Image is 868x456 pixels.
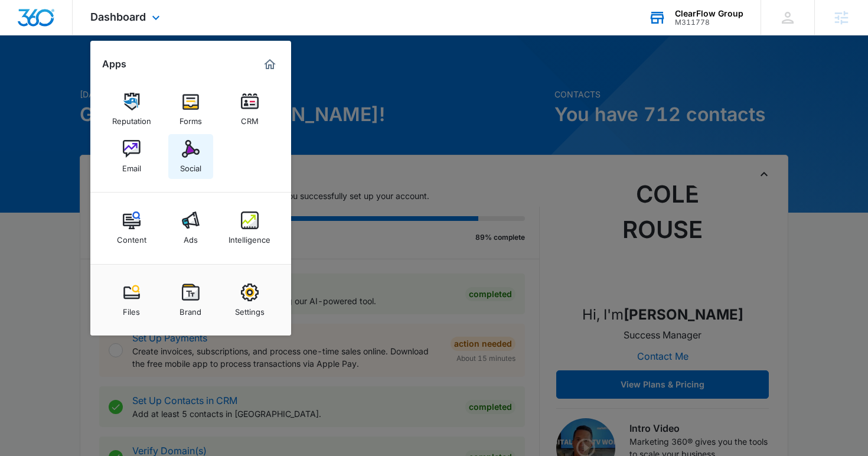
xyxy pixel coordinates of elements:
[241,110,259,126] div: CRM
[675,18,743,27] div: account id
[675,9,743,18] div: account name
[123,301,140,317] div: Files
[109,206,154,250] a: Content
[168,278,213,323] a: Brand
[112,110,151,126] div: Reputation
[227,206,272,250] a: Intelligence
[260,55,279,74] a: Marketing 360® Dashboard
[122,158,141,173] div: Email
[184,229,198,245] div: Ads
[109,278,154,323] a: Files
[168,134,213,179] a: Social
[180,301,201,317] div: Brand
[117,229,146,245] div: Content
[109,134,154,179] a: Email
[235,301,265,317] div: Settings
[180,110,202,126] div: Forms
[168,87,213,132] a: Forms
[227,278,272,323] a: Settings
[109,87,154,132] a: Reputation
[229,229,270,245] div: Intelligence
[227,87,272,132] a: CRM
[90,11,146,23] span: Dashboard
[168,206,213,250] a: Ads
[180,158,201,173] div: Social
[102,58,126,70] h2: Apps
